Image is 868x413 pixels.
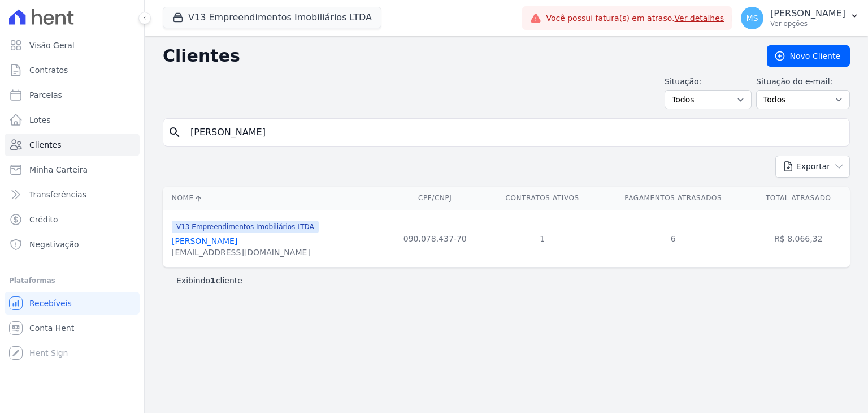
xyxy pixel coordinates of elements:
[29,239,79,250] span: Negativação
[172,247,319,258] div: [EMAIL_ADDRESS][DOMAIN_NAME]
[29,89,62,101] span: Parcelas
[665,76,752,88] label: Situação:
[756,76,850,88] label: Situação do e-mail:
[5,59,140,81] a: Contratos
[767,45,850,67] a: Novo Cliente
[485,210,600,267] td: 1
[184,121,845,144] input: Buscar por nome, CPF ou e-mail
[29,298,72,309] span: Recebíveis
[29,139,61,150] span: Clientes
[29,164,88,175] span: Minha Carteira
[385,187,485,210] th: CPF/CNPJ
[9,274,135,287] div: Plataformas
[485,187,600,210] th: Contratos Ativos
[747,187,850,210] th: Total Atrasado
[29,214,58,225] span: Crédito
[29,322,74,334] span: Conta Hent
[5,84,140,106] a: Parcelas
[775,156,850,178] button: Exportar
[172,221,319,233] span: V13 Empreendimentos Imobiliários LTDA
[5,34,140,57] a: Visão Geral
[747,14,758,22] span: MS
[163,46,749,66] h2: Clientes
[29,40,75,51] span: Visão Geral
[5,317,140,339] a: Conta Hent
[168,126,181,139] i: search
[29,189,86,200] span: Transferências
[5,109,140,131] a: Lotes
[172,236,237,246] a: [PERSON_NAME]
[210,276,216,285] b: 1
[163,7,381,28] button: V13 Empreendimentos Imobiliários LTDA
[5,292,140,315] a: Recebíveis
[675,14,724,23] a: Ver detalhes
[546,12,724,24] span: Você possui fatura(s) em atraso.
[163,187,385,210] th: Nome
[5,208,140,231] a: Crédito
[29,114,51,126] span: Lotes
[5,134,140,156] a: Clientes
[5,158,140,181] a: Minha Carteira
[176,275,242,286] p: Exibindo cliente
[5,233,140,256] a: Negativação
[732,2,868,34] button: MS [PERSON_NAME] Ver opções
[5,183,140,206] a: Transferências
[600,187,747,210] th: Pagamentos Atrasados
[770,19,845,28] p: Ver opções
[600,210,747,267] td: 6
[385,210,485,267] td: 090.078.437-70
[29,64,68,76] span: Contratos
[747,210,850,267] td: R$ 8.066,32
[770,8,845,19] p: [PERSON_NAME]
